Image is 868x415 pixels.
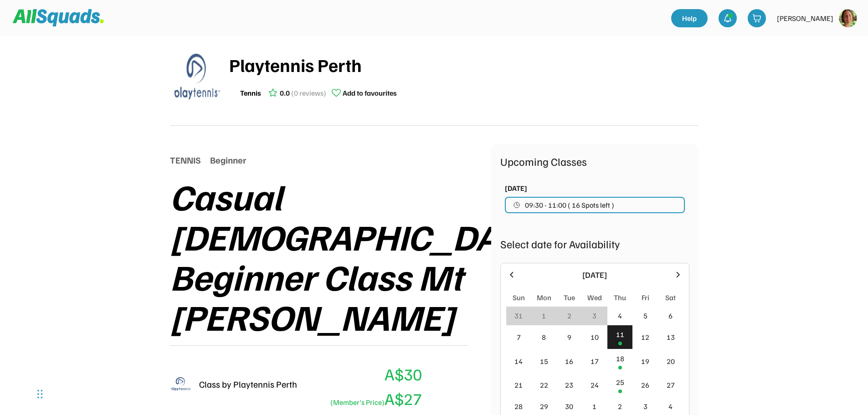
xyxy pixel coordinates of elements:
div: [PERSON_NAME] [777,13,833,24]
div: 22 [540,379,548,390]
div: 30 [565,401,573,412]
div: 29 [540,401,548,412]
div: 8 [542,332,546,343]
div: Fri [642,292,649,303]
img: playtennis%20blue%20logo%201.png [170,373,192,395]
div: 6 [668,310,673,321]
div: Sat [665,292,676,303]
div: 15 [540,356,548,367]
div: 1 [592,401,596,412]
div: 16 [565,356,573,367]
div: 7 [517,332,521,343]
div: 21 [514,379,523,390]
div: 20 [667,356,675,367]
div: 12 [641,332,649,343]
button: 09:30 - 11:00 ( 16 Spots left ) [505,197,685,213]
div: 13 [667,332,675,343]
div: 19 [641,356,649,367]
div: 10 [591,332,599,343]
div: Tue [564,292,575,303]
div: 18 [616,353,624,364]
div: TENNIS [170,153,201,167]
div: 14 [514,356,523,367]
div: Add to favourites [343,87,397,98]
div: Playtennis Perth [229,51,699,78]
img: shopping-cart-01%20%281%29.svg [752,14,761,23]
div: 31 [514,310,523,321]
div: 17 [591,356,599,367]
div: (0 reviews) [291,87,326,98]
div: 4 [618,310,622,321]
div: 1 [542,310,546,321]
div: 9 [567,332,571,343]
font: (Member's Price) [330,398,385,407]
div: Class by Playtennis Perth [199,377,297,391]
div: Thu [614,292,626,303]
span: 09:30 - 11:00 ( 16 Spots left ) [525,201,614,209]
div: A$30 [385,362,422,386]
div: Tennis [240,87,261,98]
div: Sun [513,292,525,303]
img: https%3A%2F%2F94044dc9e5d3b3599ffa5e2d56a015ce.cdn.bubble.io%2Ff1753666550835x999414334653816500%... [839,9,857,27]
div: Select date for Availability [500,236,689,252]
div: 25 [616,377,624,388]
div: 4 [668,401,673,412]
div: 3 [592,310,596,321]
div: 27 [667,379,675,390]
div: 3 [643,401,647,412]
div: [DATE] [522,269,668,281]
div: 11 [616,329,624,340]
div: [DATE] [505,183,527,194]
div: 5 [643,310,647,321]
div: 0.0 [280,87,290,98]
a: Help [671,9,708,27]
div: 23 [565,379,573,390]
img: Squad%20Logo.svg [13,9,104,26]
div: Beginner [210,153,247,167]
div: A$27 [327,386,422,411]
img: playtennis%20blue%20logo%201.png [175,54,220,99]
div: 28 [514,401,523,412]
div: Casual [DEMOGRAPHIC_DATA] Beginner Class Mt [PERSON_NAME] [170,176,549,336]
div: 2 [618,401,622,412]
div: 24 [591,379,599,390]
div: Wed [587,292,602,303]
div: Upcoming Classes [500,153,689,169]
img: bell-03%20%281%29.svg [723,14,732,23]
div: 2 [567,310,571,321]
div: Mon [537,292,551,303]
div: 26 [641,379,649,390]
